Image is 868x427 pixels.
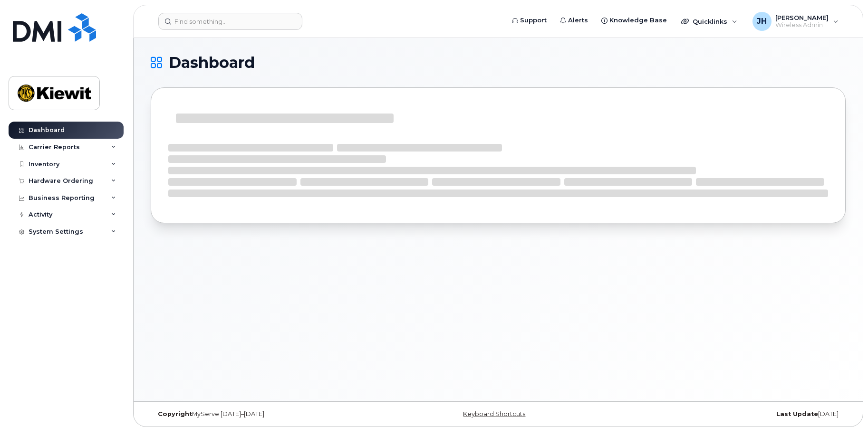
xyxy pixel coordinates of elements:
[158,410,192,418] strong: Copyright
[463,410,525,418] a: Keyboard Shortcuts
[776,410,818,418] strong: Last Update
[614,410,846,418] div: [DATE]
[169,56,255,70] span: Dashboard
[151,410,382,418] div: MyServe [DATE]–[DATE]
